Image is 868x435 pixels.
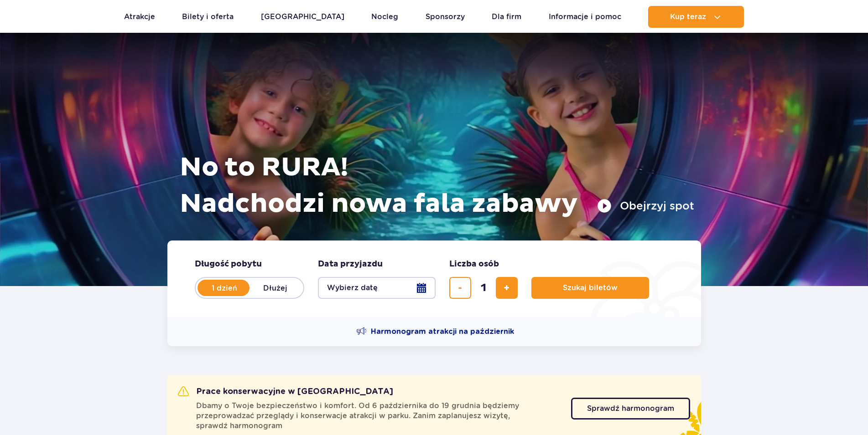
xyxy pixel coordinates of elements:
h1: No to RURA! Nadchodzi nowa fala zabawy [180,149,694,222]
label: 1 dzień [198,278,250,297]
button: Wybierz datę [318,277,436,299]
form: Planowanie wizyty w Park of Poland [167,241,701,317]
span: Dbamy o Twoje bezpieczeństwo i komfort. Od 6 października do 19 grudnia będziemy przeprowadzać pr... [196,401,560,431]
span: Szukaj biletów [563,284,618,292]
a: Harmonogram atrakcji na październik [356,326,514,337]
a: Atrakcje [124,6,155,28]
button: Kup teraz [648,6,744,28]
a: Informacje i pomoc [549,6,621,28]
button: usuń bilet [449,277,471,299]
span: Liczba osób [449,259,499,270]
span: Długość pobytu [195,259,262,270]
span: Harmonogram atrakcji na październik [371,327,514,337]
a: Sprawdź harmonogram [571,398,690,420]
a: [GEOGRAPHIC_DATA] [261,6,344,28]
button: dodaj bilet [496,277,518,299]
h2: Prace konserwacyjne w [GEOGRAPHIC_DATA] [178,386,393,397]
button: Szukaj biletów [531,277,649,299]
input: liczba biletów [473,277,494,299]
a: Dla firm [492,6,521,28]
button: Obejrzyj spot [597,199,694,213]
a: Sponsorzy [426,6,465,28]
a: Nocleg [371,6,398,28]
label: Dłużej [249,278,301,297]
span: Data przyjazdu [318,259,383,270]
span: Sprawdź harmonogram [587,405,674,412]
a: Bilety i oferta [182,6,234,28]
span: Kup teraz [670,13,706,21]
